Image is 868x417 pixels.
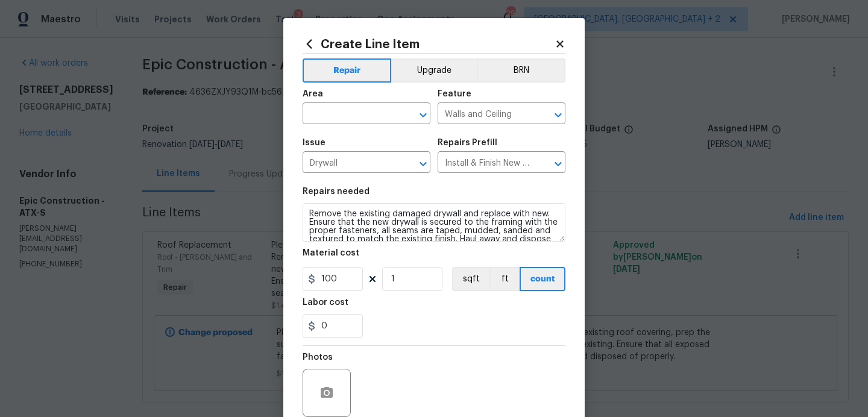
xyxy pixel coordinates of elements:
[303,58,391,83] button: Repair
[303,37,555,51] h2: Create Line Item
[477,58,565,83] button: BRN
[303,249,359,257] h5: Material cost
[415,155,432,172] button: Open
[303,187,370,196] h5: Repairs needed
[303,139,325,147] h5: Issue
[303,203,565,242] textarea: Remove the existing damaged drywall and replace with new. Ensure that the new drywall is secured ...
[438,139,497,147] h5: Repairs Prefill
[452,267,489,291] button: sqft
[550,107,567,124] button: Open
[520,267,565,291] button: count
[303,90,323,98] h5: Area
[391,58,477,83] button: Upgrade
[550,155,567,172] button: Open
[415,107,432,124] button: Open
[303,298,348,307] h5: Labor cost
[438,90,471,98] h5: Feature
[303,353,333,362] h5: Photos
[489,267,520,291] button: ft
